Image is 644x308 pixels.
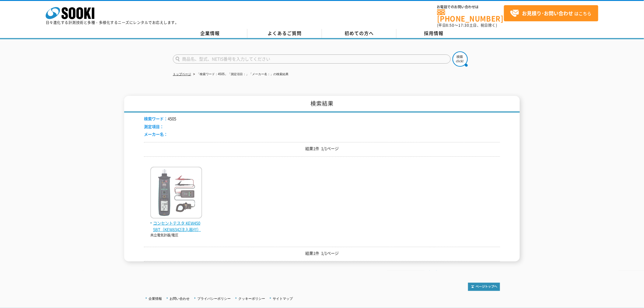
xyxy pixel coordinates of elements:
a: 初めての方へ [322,29,397,38]
p: 日々進化する計測技術と多種・多様化するニーズにレンタルでお応えします。 [46,21,179,24]
span: 初めての方へ [345,30,374,37]
span: (平日 ～ 土日、祝日除く) [437,23,497,28]
a: 企業情報 [149,297,162,300]
a: コンセントテスタ KEW4505BT（KEW8342注入器付） [150,214,202,233]
input: 商品名、型式、NETIS番号を入力してください [173,54,451,64]
span: 測定項目： [144,124,164,129]
span: 17:30 [458,23,469,28]
a: 企業情報 [173,29,247,38]
a: サイトマップ [273,297,293,300]
a: [PHONE_NUMBER] [437,9,504,22]
a: お問い合わせ [170,297,190,300]
a: よくあるご質問 [247,29,322,38]
span: はこちら [510,9,592,18]
p: 結果1件 1/1ページ [144,145,500,152]
span: コンセントテスタ KEW4505BT（KEW8342注入器付） [150,220,202,233]
a: お見積り･お問い合わせはこちら [504,5,598,21]
a: トップページ [173,72,191,76]
li: 「検索ワード：4505」「測定項目：」「メーカー名：」の検索結果 [192,71,289,78]
p: 共立電気計器/電圧 [150,233,202,238]
p: 結果1件 1/1ページ [144,250,500,257]
img: KEW4505BT（KEW8342注入器付） [150,167,202,220]
a: 採用情報 [397,29,471,38]
strong: お見積り･お問い合わせ [522,9,573,17]
img: トップページへ [468,283,500,291]
a: クッキーポリシー [238,297,265,300]
span: お電話でのお問い合わせは [437,5,504,9]
span: 8:50 [446,23,455,28]
span: メーカー名： [144,131,168,137]
img: btn_search.png [453,51,468,67]
h1: 検索結果 [124,96,520,113]
span: 検索ワード： [144,116,168,121]
a: プライバシーポリシー [197,297,231,300]
li: 4505 [144,116,176,122]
